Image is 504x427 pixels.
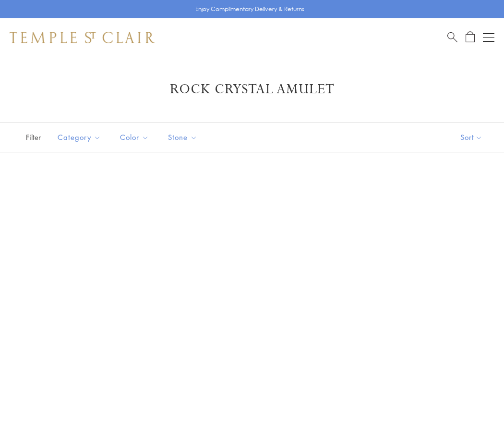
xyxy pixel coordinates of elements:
[483,32,494,43] button: Open navigation
[53,131,108,143] span: Category
[447,31,457,43] a: Search
[115,131,156,143] span: Color
[439,123,504,152] button: Show sort by
[466,31,475,43] a: Open Shopping Bag
[163,131,204,143] span: Stone
[161,126,204,148] button: Stone
[24,81,480,98] h1: Rock Crystal Amulet
[10,32,155,43] img: Temple St. Clair
[195,4,304,14] p: Enjoy Complimentary Delivery & Returns
[50,126,108,148] button: Category
[113,126,156,148] button: Color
